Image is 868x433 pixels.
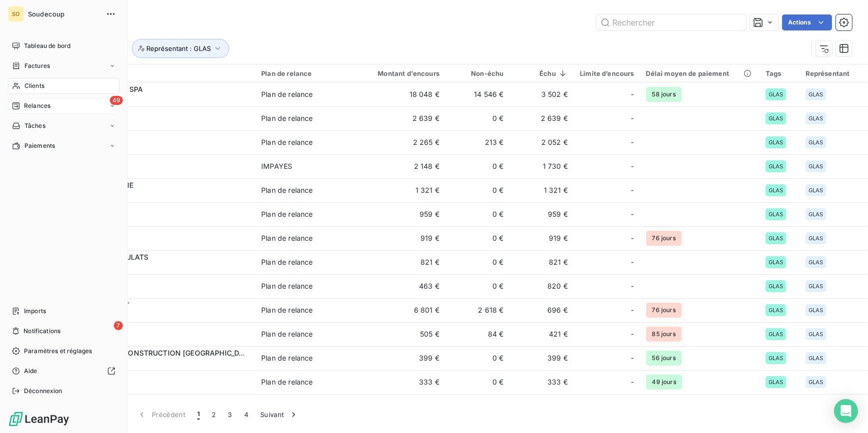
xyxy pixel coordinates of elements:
span: 4113305 [69,262,249,272]
span: 58 jours [646,87,682,102]
td: 14 546 € [445,82,509,106]
span: 4117180 [69,166,249,176]
td: 0 € [445,370,509,394]
div: IMPAYES [261,161,292,171]
td: 696 € [509,298,573,322]
td: 2 618 € [445,298,509,322]
span: Notifications [23,327,60,336]
span: 4110908 [69,382,249,392]
span: GLAS [809,355,824,361]
span: - [631,281,634,291]
span: GLAS [809,91,824,97]
span: 76 jours [646,231,682,246]
button: Représentant : GLAS [132,39,229,58]
span: 41150160 [69,310,249,320]
span: GLAS [769,235,784,241]
span: GLAS [809,163,824,169]
div: Tags [766,69,794,77]
span: GLAS [809,307,824,313]
td: 6 801 € [360,298,445,322]
td: 820 € [509,274,573,298]
td: 333 € [360,370,445,394]
span: - [631,329,634,339]
span: GLAS [769,307,784,313]
div: Plan de relance [261,353,313,363]
div: Open Intercom Messenger [834,399,858,423]
span: - [631,377,634,387]
span: GLAS [809,115,824,121]
div: Montant d'encours [366,69,439,77]
td: 1 321 € [360,178,445,202]
span: - [631,209,634,219]
span: Imports [24,307,46,316]
span: 56 jours [646,351,682,366]
td: 959 € [360,202,445,226]
span: GLAS [809,235,824,241]
span: GLAS [769,355,784,361]
td: 421 € [509,322,573,346]
button: 2 [206,404,222,425]
span: GLAS [769,115,784,121]
span: GLAS [809,283,824,289]
div: Limite d’encours [580,69,634,77]
td: 919 € [360,226,445,250]
span: GLAS [769,331,784,337]
span: 76 jours [646,303,682,318]
td: 821 € [509,250,573,274]
td: 611 € [445,394,509,418]
span: A E C P ART ET CONSTRUCTION [GEOGRAPHIC_DATA] [69,349,255,357]
div: Plan de relance [261,113,313,123]
td: 2 265 € [360,130,445,154]
td: 84 € [445,322,509,346]
span: - [631,353,634,363]
span: Déconnexion [24,387,62,396]
td: 0 € [445,346,509,370]
span: Factures [24,61,50,70]
span: Tableau de bord [24,41,70,50]
td: 2 148 € [360,154,445,178]
button: Suivant [254,404,305,425]
span: 4113983 [69,238,249,248]
td: 505 € [360,322,445,346]
span: - [631,89,634,99]
td: 2 639 € [360,106,445,130]
button: 4 [238,404,254,425]
span: 49 [110,96,123,105]
span: 4117251 [69,214,249,224]
span: 4110248 [69,334,249,344]
td: 0 € [445,106,509,130]
span: 4117449 [69,118,249,128]
span: GLAS [809,379,824,385]
span: GLAS [809,259,824,265]
div: Plan de relance [261,281,313,291]
span: GLAS [769,283,784,289]
td: 959 € [509,202,573,226]
span: 1 [197,410,200,420]
span: - [631,233,634,243]
a: Aide [8,363,119,379]
td: 1 321 € [509,178,573,202]
td: 0 € [445,202,509,226]
td: 0 € [445,274,509,298]
td: 0 € [445,250,509,274]
div: Plan de relance [261,137,313,147]
div: Échu [515,69,567,77]
td: 18 048 € [360,82,445,106]
span: GLAS [769,211,784,217]
span: Tâches [24,121,45,130]
div: Plan de relance [261,209,313,219]
td: 257 € [509,394,573,418]
span: 4117500 [69,94,249,104]
span: Représentant : GLAS [146,44,211,52]
div: SO [8,6,24,22]
span: - [631,161,634,171]
span: GLAS [809,331,824,337]
span: GLAS [769,187,784,193]
td: 213 € [445,130,509,154]
span: 4117439 [69,358,249,368]
td: 821 € [360,250,445,274]
td: 0 € [445,226,509,250]
input: Rechercher [596,14,746,30]
span: 85 jours [646,327,682,342]
td: 1 730 € [509,154,573,178]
